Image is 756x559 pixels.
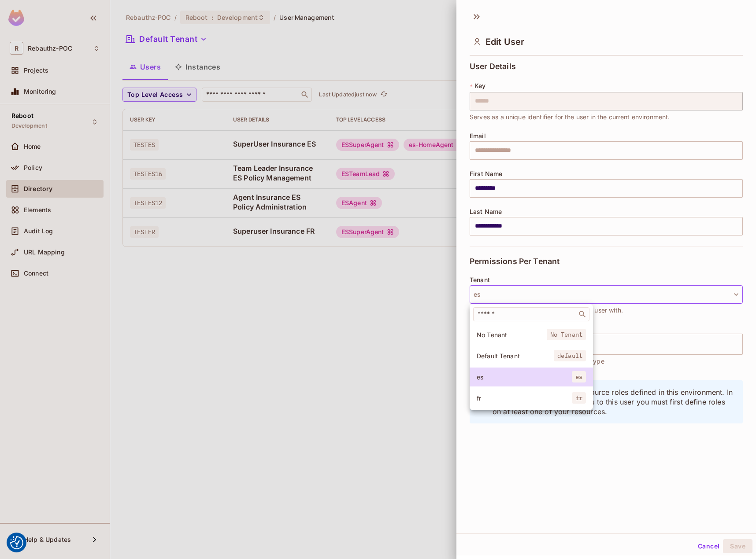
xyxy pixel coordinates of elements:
span: Default Tenant [477,352,554,360]
button: Consent Preferences [10,536,23,549]
img: Revisit consent button [10,536,23,549]
span: default [554,350,586,361]
span: es [477,373,572,381]
span: fr [477,394,572,402]
span: No Tenant [477,331,547,339]
span: es [572,371,586,382]
span: No Tenant [547,329,586,340]
span: fr [572,392,586,404]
